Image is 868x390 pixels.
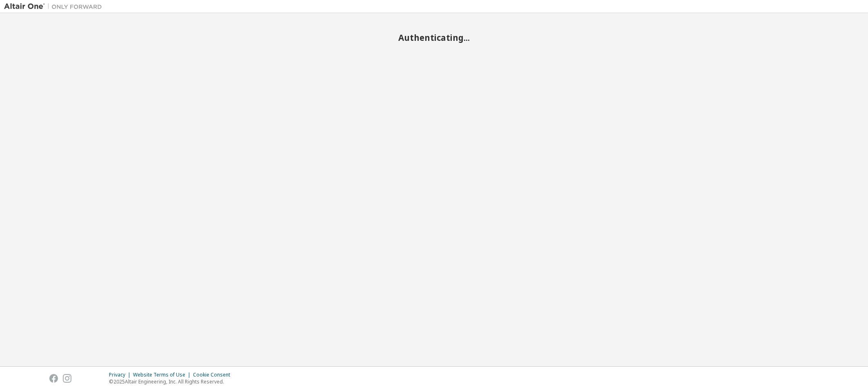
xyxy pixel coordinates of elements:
img: Altair One [4,2,106,11]
div: Website Terms of Use [133,372,193,378]
img: instagram.svg [63,374,71,383]
div: Cookie Consent [193,372,235,378]
p: © 2025 Altair Engineering, Inc. All Rights Reserved. [109,378,235,385]
div: Privacy [109,372,133,378]
h2: Authenticating... [4,32,864,43]
img: facebook.svg [49,374,58,383]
